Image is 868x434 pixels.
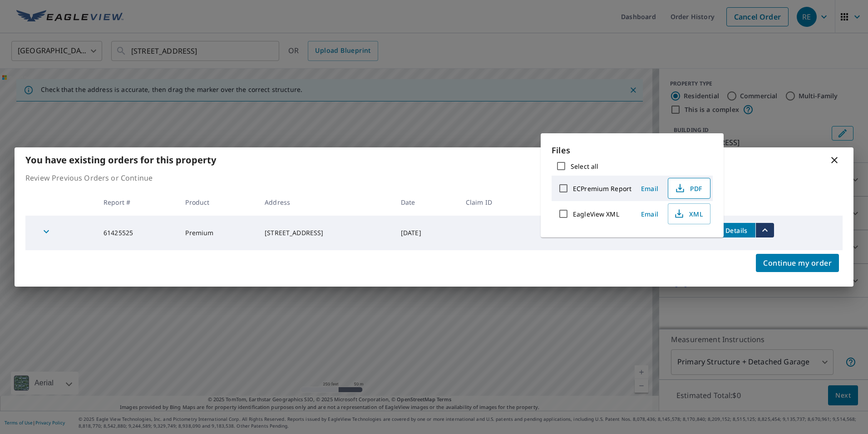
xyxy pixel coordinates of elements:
[635,207,664,221] button: Email
[459,189,535,216] th: Claim ID
[573,184,631,193] label: ECPremium Report
[635,182,664,196] button: Email
[573,210,619,218] label: EagleView XML
[717,223,755,237] button: detailsBtn-61425525
[96,189,178,216] th: Report #
[763,257,832,269] span: Continue my order
[25,172,843,183] p: Review Previous Orders or Continue
[534,216,608,250] td: Regular
[265,228,386,237] div: [STREET_ADDRESS]
[756,254,839,272] button: Continue my order
[723,226,750,235] span: Details
[639,210,661,218] span: Email
[674,208,703,219] span: XML
[178,189,257,216] th: Product
[257,189,394,216] th: Address
[25,154,216,166] b: You have existing orders for this property
[552,144,713,156] p: Files
[571,162,598,171] label: Select all
[639,184,661,193] span: Email
[674,183,703,194] span: PDF
[668,178,710,199] button: PDF
[96,216,178,250] td: 61425525
[178,216,257,250] td: Premium
[534,189,608,216] th: Delivery
[668,203,710,224] button: XML
[394,189,459,216] th: Date
[394,216,459,250] td: [DATE]
[755,223,774,237] button: filesDropdownBtn-61425525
